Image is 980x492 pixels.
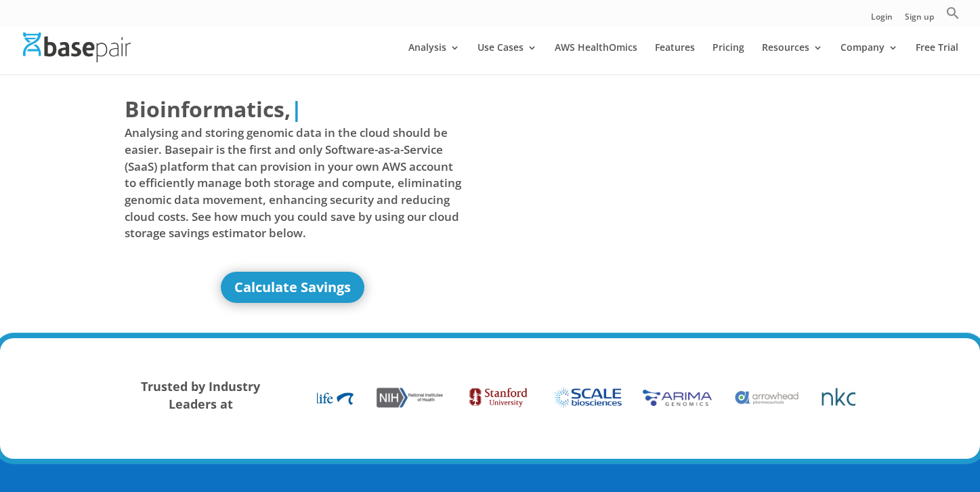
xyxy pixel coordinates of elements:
[141,378,260,412] strong: Trusted by Industry Leaders at
[762,43,823,75] a: Resources
[655,43,695,75] a: Features
[946,6,960,20] svg: Search
[500,94,838,283] iframe: Basepair - NGS Analysis Simplified
[946,6,960,27] a: Search Icon Link
[477,43,537,75] a: Use Cases
[408,43,460,75] a: Analysis
[555,43,637,75] a: AWS HealthOmics
[221,272,364,303] a: Calculate Savings
[125,125,462,241] span: Analysing and storing genomic data in the cloud should be easier. Basepair is the first and only ...
[291,94,303,123] span: |
[871,13,893,27] a: Login
[23,33,131,62] img: Basepair
[916,43,958,75] a: Free Trial
[840,43,898,75] a: Company
[905,13,934,27] a: Sign up
[125,94,291,125] span: Bioinformatics,
[712,43,744,75] a: Pricing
